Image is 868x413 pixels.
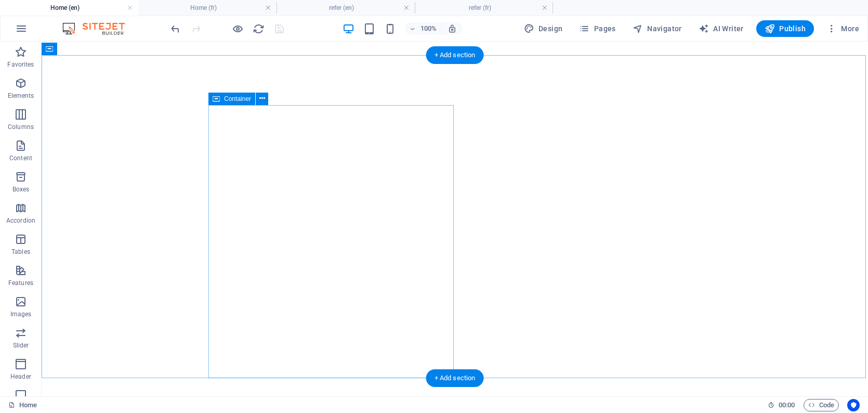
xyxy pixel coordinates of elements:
[520,20,567,37] button: Design
[224,96,251,102] span: Container
[8,92,34,100] p: Elements
[756,20,814,37] button: Publish
[138,2,277,14] h4: Home (fr)
[169,23,181,35] i: Undo: Change HTML (Ctrl+Z)
[765,23,806,34] span: Publish
[847,399,860,411] button: Usercentrics
[169,22,181,35] button: undo
[8,123,34,131] p: Columns
[9,154,32,162] p: Content
[252,22,265,35] button: reload
[7,60,34,69] p: Favorites
[10,310,32,318] p: Images
[8,279,33,287] p: Features
[13,341,29,350] p: Slider
[12,185,30,193] p: Boxes
[10,372,31,381] p: Header
[426,46,484,64] div: + Add section
[6,216,35,225] p: Accordion
[699,23,744,34] span: AI Writer
[628,20,686,37] button: Navigator
[420,22,437,35] h6: 100%
[524,23,563,34] span: Design
[415,2,553,14] h4: refer (fr)
[520,20,567,37] div: Design (Ctrl+Alt+Y)
[253,23,265,35] i: Reload page
[804,399,839,411] button: Code
[694,20,748,37] button: AI Writer
[405,22,442,35] button: 100%
[448,24,457,33] i: On resize automatically adjust zoom level to fit chosen device.
[779,399,795,411] span: 00 00
[426,369,484,387] div: + Add section
[633,23,682,34] span: Navigator
[8,399,37,411] a: Click to cancel selection. Double-click to open Pages
[11,248,30,256] p: Tables
[826,23,859,34] span: More
[575,20,620,37] button: Pages
[579,23,615,34] span: Pages
[277,2,415,14] h4: refer (en)
[786,401,787,409] span: :
[822,20,863,37] button: More
[808,399,834,411] span: Code
[60,22,138,35] img: Editor Logo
